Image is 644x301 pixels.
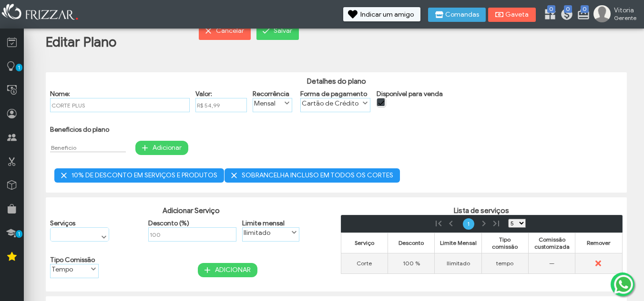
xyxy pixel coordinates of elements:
p: Lista de serviços [341,206,623,215]
td: tempo [481,253,528,273]
span: Gaveta [505,11,529,18]
label: Nome: [50,90,70,98]
label: Tempo [51,264,90,274]
label: Mensal [253,98,283,108]
label: Ilimitado [243,228,290,237]
p: Detalhes do plano [46,77,627,86]
button: 10% DE DESCONTO EM SERVIÇOS E PRODUTOS [54,168,224,183]
button: Salvar [256,22,299,40]
span: Indicar um amigo [360,11,414,18]
label: Desconto (%) [148,219,189,227]
input: Desconto [148,227,236,242]
span: Comandas [445,11,479,18]
span: SOBRANCELHA INCLUSO EM TODOS OS CORTES [242,168,393,183]
button: Indicar um amigo [343,7,420,21]
label: Tipo Comissão [50,256,95,264]
span: Tipo comissão [492,236,518,250]
th: Serviço [341,233,388,253]
input: Valor [195,98,247,112]
label: Recorrência [253,90,289,98]
label: Limite mensal [242,219,285,227]
th: Remover [575,233,622,253]
th: Limite Mensal [435,233,481,253]
td: --- [529,253,575,273]
span: 10% DE DESCONTO EM SERVIÇOS E PRODUTOS [72,168,217,183]
label: Cartão de Crédito [301,98,361,108]
button: Cancelar [199,22,251,40]
span: Comissão customizada [534,236,570,250]
img: whatsapp.png [612,273,635,296]
label: Beneficios do plano [50,126,109,134]
td: Corte [341,253,388,273]
td: 100 % [388,253,434,273]
label: Valor: [195,90,212,98]
button: Comandas [428,8,486,22]
span: Gerente [614,14,636,21]
label: Serviços [50,219,75,227]
span: Cancelar [216,24,244,38]
h1: Editar Plano [46,34,190,50]
label: Forma de pagamento [300,90,367,98]
a: 0 [543,8,553,23]
button: Gaveta [488,8,536,22]
span: 0 [581,5,589,13]
a: 0 [560,8,570,23]
button: ADICIONAR [198,263,257,277]
span: Serviço [355,239,374,246]
span: Adicionar [153,141,182,155]
span: ADICIONAR [215,263,251,277]
input: Beneficio [50,143,126,152]
th: Desconto [388,233,434,253]
a: Page 1 [463,218,474,230]
input: Nome [50,98,190,112]
div: Paginação [341,215,623,233]
span: Remover [587,239,611,246]
span: 1 [16,64,22,71]
button: SOBRANCELHA INCLUSO EM TODOS OS CORTES [225,168,400,183]
span: Desconto [399,239,424,246]
span: Salvar [274,24,292,38]
span: 1 [16,230,22,238]
span: Limite Mensal [440,239,477,246]
p: Adicionar Serviço [50,206,332,215]
span: ui-button [598,256,599,271]
a: 0 [577,8,586,23]
span: Vitoria [614,6,636,14]
span: 0 [547,5,555,13]
button: ui-button [592,256,606,271]
button: Adicionar [135,141,188,155]
th: Comissão customizada [529,233,575,253]
th: Tipo comissão [481,233,528,253]
span: 0 [564,5,572,13]
label: Disponível para venda [377,90,443,98]
a: Vitoria Gerente [593,5,639,24]
td: Ilimitado [435,253,481,273]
